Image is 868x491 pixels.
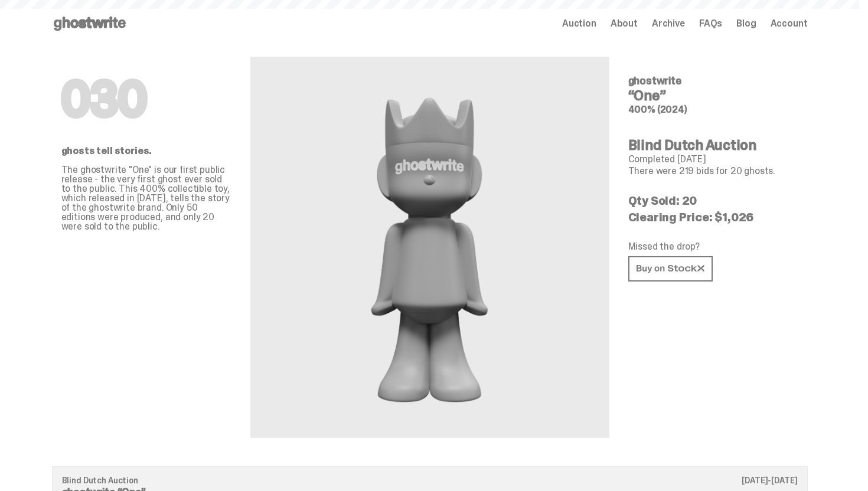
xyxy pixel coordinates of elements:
[771,19,808,28] a: Account
[61,76,231,123] h1: 030
[628,166,798,176] p: There were 219 bids for 20 ghosts.
[61,146,231,156] p: ghosts tell stories.
[628,211,798,223] p: Clearing Price: $1,026
[628,138,798,152] h4: Blind Dutch Auction
[62,476,798,485] p: Blind Dutch Auction
[736,19,756,28] a: Blog
[611,19,638,28] a: About
[699,19,722,28] a: FAQs
[338,85,521,410] img: ghostwrite&ldquo;One&rdquo;
[628,89,798,103] h4: “One”
[742,476,797,485] p: [DATE]-[DATE]
[652,19,685,28] a: Archive
[628,155,798,164] p: Completed [DATE]
[562,19,596,28] a: Auction
[628,195,798,207] p: Qty Sold: 20
[628,103,687,116] span: 400% (2024)
[628,74,681,88] span: ghostwrite
[61,165,231,231] p: The ghostwrite "One" is our first public release - the very first ghost ever sold to the public. ...
[628,242,798,251] p: Missed the drop?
